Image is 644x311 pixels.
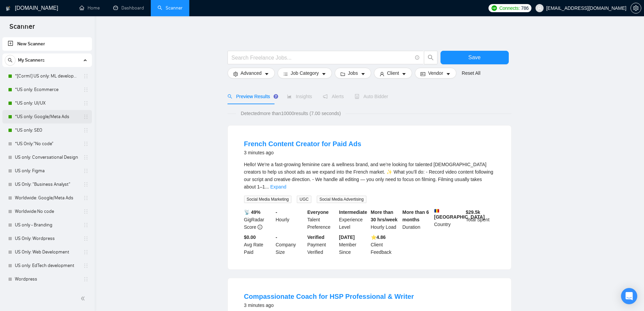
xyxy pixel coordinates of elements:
[369,234,401,256] div: Client Feedback
[371,235,386,240] b: ⭐️ 4.86
[446,71,451,76] span: caret-down
[15,218,79,232] a: US only - Branding
[244,235,256,240] b: $0.00
[232,53,412,62] input: Search Freelance Jobs...
[15,259,79,272] a: US only: EdTech development
[83,128,89,133] span: holder
[338,208,369,231] div: Experience Level
[323,94,344,99] span: Alerts
[228,68,275,79] button: settingAdvancedcaret-down
[340,71,345,76] span: folder
[369,208,401,231] div: Hourly Load
[83,195,89,201] span: holder
[244,140,361,148] a: French Content Creator for Paid Ads
[15,178,79,191] a: US Only: "Business Analyst"
[291,69,319,77] span: Job Category
[374,68,412,79] button: userClientcaret-down
[233,71,238,76] span: setting
[241,69,262,77] span: Advanced
[537,6,542,10] span: user
[306,234,338,256] div: Payment Verified
[15,191,79,205] a: Worldwide: Google/Meta Ads
[415,68,456,79] button: idcardVendorcaret-down
[415,55,420,60] span: info-circle
[621,288,637,304] div: Open Intercom Messenger
[355,94,359,99] span: robot
[8,37,87,51] a: New Scanner
[387,69,399,77] span: Client
[18,53,45,67] span: My Scanners
[244,149,361,157] div: 3 minutes ago
[15,151,79,164] a: US only: Conversational Design
[278,68,332,79] button: barsJob Categorycaret-down
[270,184,286,190] a: Expand
[440,51,509,64] button: Save
[464,208,496,231] div: Total Spent
[83,249,89,255] span: holder
[83,263,89,268] span: holder
[83,87,89,92] span: holder
[244,196,292,203] span: Social Media Marketing
[15,272,79,286] a: Wordpress
[79,5,100,11] a: homeHome
[273,93,279,99] div: Tooltip anchor
[434,208,439,213] img: 🇷🇴
[83,236,89,241] span: holder
[83,141,89,147] span: holder
[243,208,275,231] div: GigRadar Score
[15,96,79,110] a: *US only: UI/UX
[321,71,326,76] span: caret-down
[15,164,79,178] a: US only: Figma
[339,209,367,215] b: Intermediate
[258,225,262,229] span: info-circle
[317,196,366,203] span: Social Media Advertising
[83,114,89,119] span: holder
[113,5,144,11] a: dashboardDashboard
[335,68,371,79] button: folderJobscaret-down
[264,71,269,76] span: caret-down
[243,234,275,256] div: Avg Rate Paid
[433,208,464,231] div: Country
[83,168,89,174] span: holder
[631,5,641,11] span: setting
[5,58,15,63] span: search
[276,209,277,215] b: -
[6,3,10,14] img: logo
[371,209,398,222] b: More than 30 hrs/week
[244,161,495,191] div: Hello! We’re a fast-growing feminine care & wellness brand, and we’re looking for talented French...
[462,69,480,77] a: Reset All
[5,55,16,66] button: search
[355,94,388,99] span: Auto Bidder
[401,208,433,231] div: Duration
[402,209,429,222] b: More than 6 months
[499,4,520,12] span: Connects:
[521,4,528,12] span: 786
[492,5,497,11] img: upwork-logo.png
[274,234,306,256] div: Company Size
[323,94,328,99] span: notification
[287,94,292,99] span: area-chart
[297,196,311,203] span: UGC
[348,69,358,77] span: Jobs
[424,51,437,64] button: search
[158,5,183,11] a: searchScanner
[402,71,406,76] span: caret-down
[244,293,414,300] a: Compassionate Coach for HSP Professional & Writer
[265,184,269,190] span: ...
[15,124,79,137] a: *US only: SEO
[15,232,79,245] a: US Only: Wordpress
[283,71,288,76] span: bars
[15,245,79,259] a: US Only: Web Development
[421,71,425,76] span: idcard
[276,235,277,240] b: -
[244,209,261,215] b: 📡 49%
[244,301,414,309] div: 3 minutes ago
[228,94,232,99] span: search
[274,208,306,231] div: Hourly
[424,54,437,61] span: search
[338,234,369,256] div: Member Since
[15,83,79,96] a: *US only: Ecommerce
[83,182,89,187] span: holder
[83,209,89,214] span: holder
[15,69,79,83] a: *[Corml] US only: ML development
